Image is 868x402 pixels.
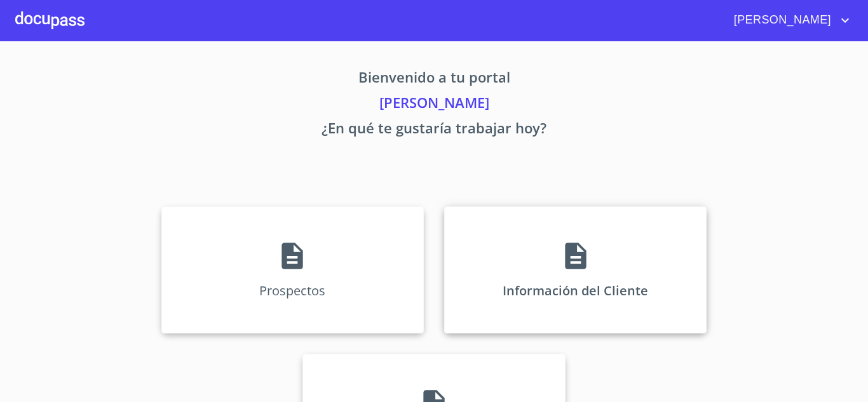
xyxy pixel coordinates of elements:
[259,282,325,299] p: Prospectos
[43,92,825,117] p: [PERSON_NAME]
[724,10,837,30] span: [PERSON_NAME]
[43,67,825,92] p: Bienvenido a tu portal
[503,282,648,299] p: Información del Cliente
[724,10,853,30] button: account of current user
[43,117,825,143] p: ¿En qué te gustaría trabajar hoy?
